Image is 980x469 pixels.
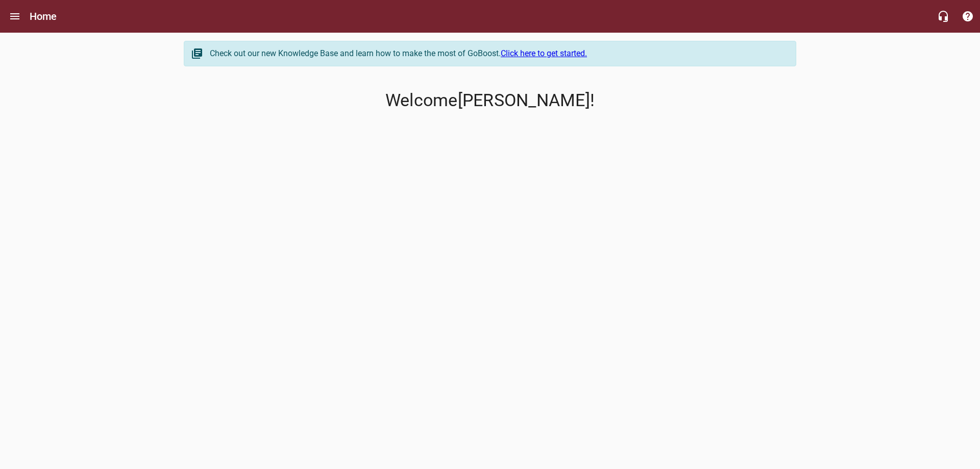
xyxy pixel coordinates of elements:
button: Open drawer [3,4,27,29]
p: Welcome [PERSON_NAME] ! [184,90,796,111]
button: Live Chat [931,4,955,29]
button: Support Portal [955,4,980,29]
a: Click here to get started. [501,48,587,58]
div: Check out our new Knowledge Base and learn how to make the most of GoBoost. [210,47,786,60]
h6: Home [30,8,57,24]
